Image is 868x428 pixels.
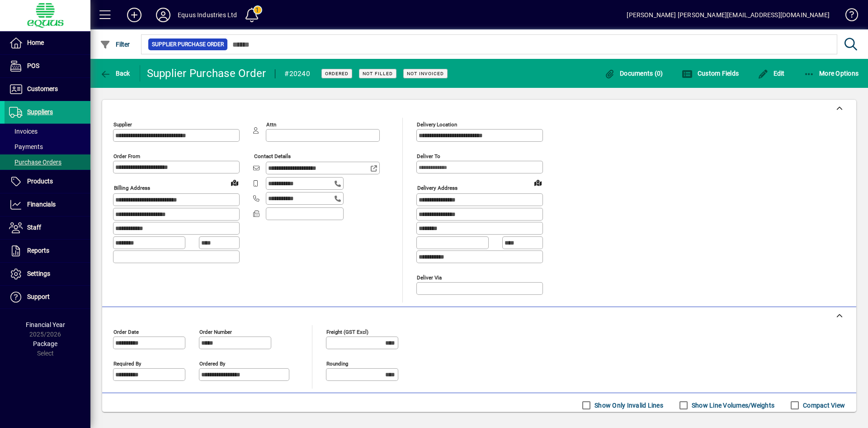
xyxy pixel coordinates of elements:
[9,143,43,150] span: Payments
[113,328,139,335] mat-label: Order date
[147,66,266,81] div: Supplier Purchase Order
[755,65,787,82] button: Edit
[5,240,90,262] a: Reports
[602,65,665,82] button: Documents (0)
[27,224,41,231] span: Staff
[5,170,90,193] a: Products
[9,159,61,166] span: Purchase Orders
[27,39,44,46] span: Home
[417,153,440,159] mat-label: Deliver To
[33,340,57,347] span: Package
[113,153,140,159] mat-label: Order from
[417,274,442,280] mat-label: Deliver via
[100,41,130,48] span: Filter
[27,201,56,208] span: Financials
[284,67,310,81] div: #20240
[758,70,785,77] span: Edit
[627,8,830,22] div: [PERSON_NAME] [PERSON_NAME][EMAIL_ADDRESS][DOMAIN_NAME]
[363,71,393,77] span: Not Filled
[98,65,132,82] button: Back
[27,85,58,92] span: Customers
[325,71,349,77] span: Ordered
[27,247,49,254] span: Reports
[27,108,53,115] span: Suppliers
[804,70,859,77] span: More Options
[152,40,224,49] span: Supplier Purchase Order
[801,401,845,410] label: Compact View
[593,401,663,410] label: Show Only Invalid Lines
[5,78,90,101] a: Customers
[27,270,50,277] span: Settings
[113,360,141,366] mat-label: Required by
[27,293,50,300] span: Support
[5,139,90,154] a: Payments
[9,128,38,135] span: Invoices
[5,32,90,54] a: Home
[531,175,545,190] a: View on map
[5,263,90,285] a: Settings
[682,70,739,77] span: Custom Fields
[5,55,90,77] a: POS
[266,121,276,128] mat-label: Attn
[326,328,368,335] mat-label: Freight (GST excl)
[839,2,857,31] a: Knowledge Base
[227,175,242,190] a: View on map
[120,7,149,23] button: Add
[199,360,225,366] mat-label: Ordered by
[178,8,237,22] div: Equus Industries Ltd
[5,124,90,139] a: Invoices
[604,70,663,77] span: Documents (0)
[679,65,741,82] button: Custom Fields
[199,328,232,335] mat-label: Order number
[407,71,444,77] span: Not Invoiced
[27,62,39,69] span: POS
[27,178,53,185] span: Products
[5,154,90,170] a: Purchase Orders
[690,401,774,410] label: Show Line Volumes/Weights
[5,216,90,239] a: Staff
[5,193,90,216] a: Financials
[98,36,132,53] button: Filter
[417,121,457,128] mat-label: Delivery Location
[326,360,348,366] mat-label: Rounding
[802,65,861,82] button: More Options
[149,7,178,23] button: Profile
[113,121,132,128] mat-label: Supplier
[5,286,90,308] a: Support
[90,65,140,82] app-page-header-button: Back
[26,321,65,328] span: Financial Year
[100,70,130,77] span: Back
